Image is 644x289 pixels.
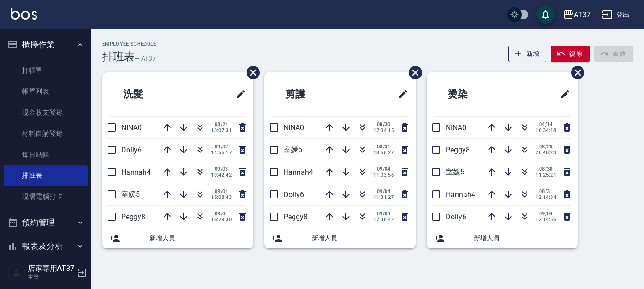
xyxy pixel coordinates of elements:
span: 刪除班表 [240,59,261,86]
p: 主管 [28,273,74,281]
span: NINA0 [121,123,142,132]
span: Dolly6 [283,190,304,199]
span: Hannah4 [283,168,313,177]
span: 16:34:48 [536,127,556,133]
span: Peggy8 [121,213,145,221]
button: 新增 [508,46,547,62]
span: 04/14 [536,122,556,127]
h2: 洗髮 [109,78,193,111]
button: 櫃檯作業 [4,33,88,56]
span: 新增人員 [149,233,246,243]
a: 材料自購登錄 [4,123,88,144]
span: 09/04 [211,211,232,217]
img: Logo [11,8,37,20]
span: 16:29:30 [211,217,232,223]
span: 修改班表的標題 [554,83,571,105]
a: 打帳單 [4,60,88,81]
button: save [536,5,555,24]
span: 19:42:42 [211,172,232,178]
span: 09/03 [211,166,232,172]
span: 修改班表的標題 [230,83,246,105]
div: 新增人員 [102,228,253,248]
span: 08/31 [373,144,394,150]
span: Hannah4 [446,190,475,199]
h3: 排班表 [102,51,135,63]
button: 預約管理 [4,211,88,234]
h5: 店家專用AT37 [28,264,74,273]
span: Peggy8 [283,213,308,221]
span: Dolly6 [121,146,142,154]
button: 登出 [598,6,633,23]
h2: 燙染 [434,78,518,111]
a: 帳單列表 [4,81,88,102]
span: 13:07:31 [211,127,232,133]
span: 09/02 [211,144,232,150]
h6: — AT37 [135,54,156,63]
span: 08/30 [373,122,394,127]
span: 09/04 [373,188,394,194]
span: 09/04 [211,188,232,194]
button: 復原 [551,46,590,62]
span: NINA0 [283,123,304,132]
span: 20:40:23 [536,150,556,156]
span: 08/30 [536,166,556,172]
a: 排班表 [4,165,88,186]
span: 15:08:43 [211,194,232,200]
span: Peggy8 [446,146,470,154]
span: 12:14:34 [536,194,556,200]
button: 報表及分析 [4,234,88,258]
span: NINA0 [446,123,466,132]
span: 08/31 [536,188,556,194]
div: AT37 [574,9,591,20]
span: Dolly6 [446,213,466,221]
a: 現場電腦打卡 [4,186,88,207]
img: Person [7,264,26,282]
span: 09/04 [536,211,556,217]
span: 室媛5 [446,167,464,176]
span: 新增人員 [474,233,571,243]
span: 08/24 [211,122,232,127]
div: 新增人員 [264,228,416,248]
span: 室媛5 [283,145,302,154]
span: 11:03:56 [373,172,394,178]
span: 11:25:21 [536,172,556,178]
span: 09/04 [373,211,394,217]
span: 刪除班表 [564,59,586,86]
span: 11:55:17 [211,150,232,156]
span: 09/04 [373,166,394,172]
span: 室媛5 [121,190,140,198]
span: 17:38:42 [373,217,394,223]
span: 12:14:56 [536,217,556,223]
span: 08/28 [536,144,556,150]
span: 新增人員 [312,233,408,243]
span: 刪除班表 [402,59,423,86]
span: 18:56:27 [373,150,394,156]
span: 11:31:27 [373,194,394,200]
div: 新增人員 [427,228,578,248]
a: 每日結帳 [4,144,88,165]
span: 修改班表的標題 [392,83,408,105]
h2: Employee Schedule [102,41,156,47]
h2: 剪護 [272,78,355,111]
span: 12:04:15 [373,127,394,133]
button: AT37 [559,5,594,24]
span: Hannah4 [121,168,151,177]
a: 現金收支登錄 [4,102,88,123]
